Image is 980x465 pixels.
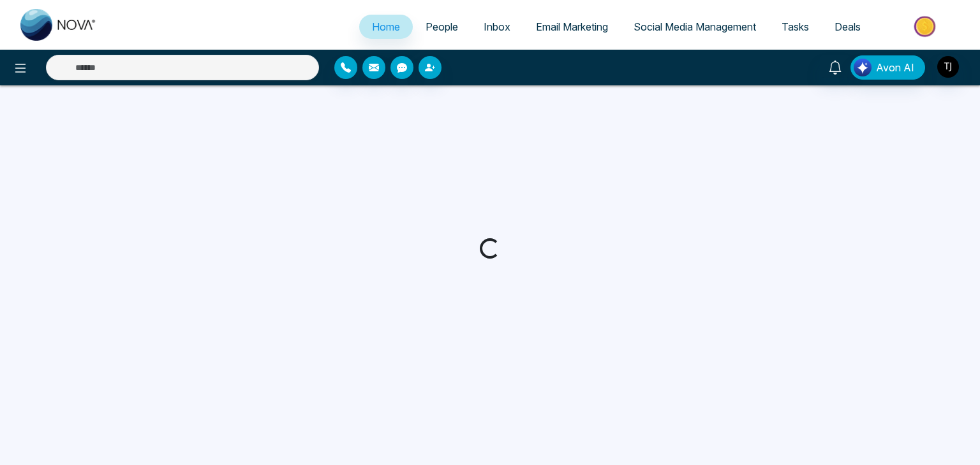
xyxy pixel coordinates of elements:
span: Social Media Management [634,20,756,33]
a: Deals [822,15,873,39]
span: Email Marketing [536,20,608,33]
img: Market-place.gif [880,12,972,41]
span: Deals [835,20,861,33]
button: Avon AI [850,55,925,80]
a: Home [359,15,413,39]
span: Home [372,20,400,33]
span: Inbox [484,20,510,33]
img: Lead Flow [854,59,872,76]
span: Tasks [782,20,809,33]
a: Social Media Management [621,15,769,39]
img: User Avatar [937,56,959,78]
a: Email Marketing [523,15,621,39]
a: People [413,15,471,39]
a: Tasks [769,15,822,39]
img: Nova CRM Logo [20,9,97,41]
a: Inbox [471,15,523,39]
span: Avon AI [876,60,914,75]
span: People [426,20,458,33]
